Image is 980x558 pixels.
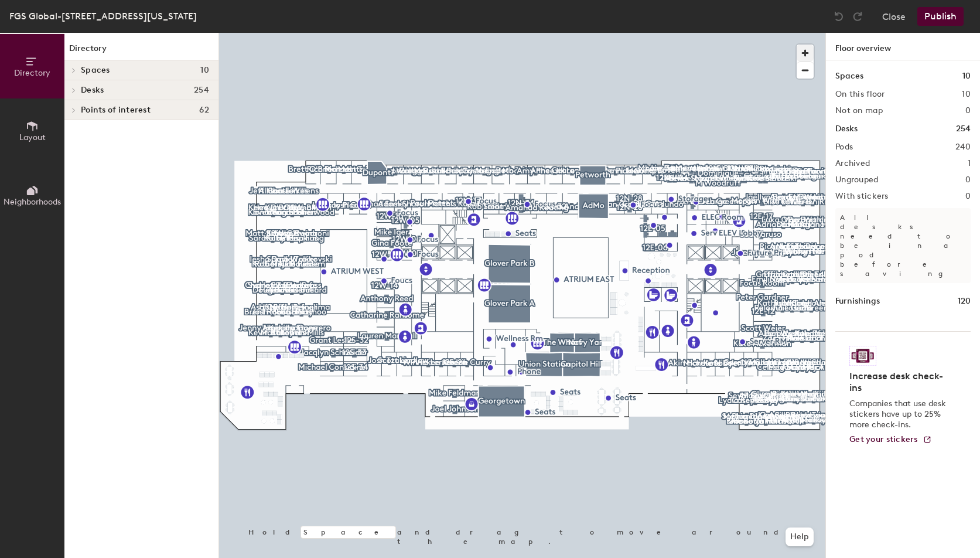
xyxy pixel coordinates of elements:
[835,208,971,283] p: All desks need to be in a pod before saving
[826,33,980,60] h1: Floor overview
[835,70,863,83] h1: Spaces
[19,132,46,142] span: Layout
[64,42,218,60] h1: Directory
[956,123,971,135] h1: 254
[786,528,814,546] button: Help
[835,106,883,115] h2: Not on map
[917,7,964,26] button: Publish
[965,106,971,115] h2: 0
[962,70,971,83] h1: 10
[835,90,885,99] h2: On this floor
[9,9,197,23] div: FGS Global-[STREET_ADDRESS][US_STATE]
[81,86,104,95] span: Desks
[835,159,870,168] h2: Archived
[4,197,61,207] span: Neighborhoods
[835,295,880,308] h1: Furnishings
[958,295,971,308] h1: 120
[200,66,209,75] span: 10
[849,434,918,444] span: Get your stickers
[962,90,971,99] h2: 10
[849,346,876,366] img: Sticker logo
[835,123,858,135] h1: Desks
[833,11,845,22] img: Undo
[835,175,879,185] h2: Ungrouped
[81,66,110,75] span: Spaces
[965,175,971,185] h2: 0
[835,142,853,152] h2: Pods
[194,86,209,95] span: 254
[14,68,50,78] span: Directory
[835,192,889,201] h2: With stickers
[199,106,209,115] span: 62
[81,106,151,115] span: Points of interest
[965,192,971,201] h2: 0
[955,142,971,152] h2: 240
[849,370,950,394] h4: Increase desk check-ins
[849,399,950,430] p: Companies that use desk stickers have up to 25% more check-ins.
[882,7,906,26] button: Close
[849,435,932,445] a: Get your stickers
[968,159,971,168] h2: 1
[852,11,863,22] img: Redo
